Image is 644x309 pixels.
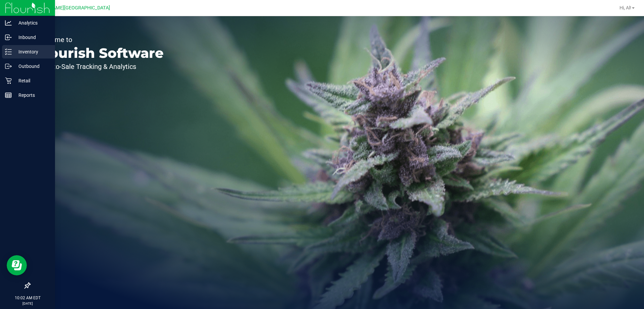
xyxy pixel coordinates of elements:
[12,33,52,41] p: Inbound
[7,255,27,275] iframe: Resource center
[36,36,164,43] p: Welcome to
[12,77,52,85] p: Retail
[27,5,110,11] span: [PERSON_NAME][GEOGRAPHIC_DATA]
[12,91,52,99] p: Reports
[5,77,12,84] inline-svg: Retail
[5,63,12,70] inline-svg: Outbound
[12,62,52,70] p: Outbound
[3,301,52,306] p: [DATE]
[3,295,52,301] p: 10:02 AM EDT
[5,20,12,26] inline-svg: Analytics
[12,48,52,56] p: Inventory
[5,48,12,55] inline-svg: Inventory
[36,46,164,60] p: Flourish Software
[5,92,12,99] inline-svg: Reports
[36,63,164,70] p: Seed-to-Sale Tracking & Analytics
[5,34,12,41] inline-svg: Inbound
[12,19,52,27] p: Analytics
[620,5,631,10] span: Hi, Al!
